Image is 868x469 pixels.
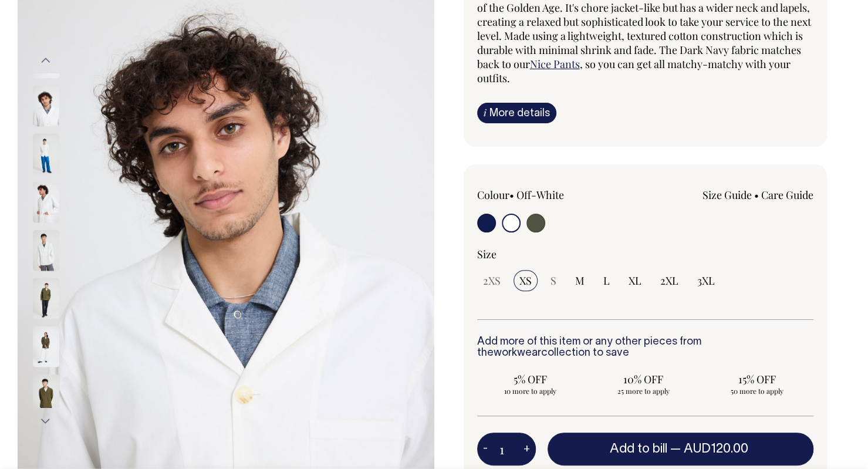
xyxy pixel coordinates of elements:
div: Size [477,247,814,261]
img: off-white [33,182,59,223]
span: • [754,188,759,202]
span: 3XL [697,274,715,288]
span: L [603,274,610,288]
input: M [569,270,590,291]
input: 5% OFF 10 more to apply [477,369,583,399]
span: XS [519,274,532,288]
img: olive [33,326,59,367]
span: Add to bill [610,443,667,455]
img: olive [33,278,59,319]
span: S [550,274,556,288]
input: 10% OFF 25 more to apply [590,369,697,399]
span: 50 more to apply [710,386,804,396]
span: , so you can get all matchy-matchy with your outfits. [477,57,791,85]
span: 5% OFF [483,372,577,386]
button: - [477,437,494,461]
span: • [509,188,514,202]
span: XL [629,274,641,288]
input: 2XS [477,270,506,291]
div: Colour [477,188,612,202]
label: Off-White [516,188,564,202]
span: 15% OFF [710,372,804,386]
input: L [597,270,616,291]
span: — [670,443,751,455]
span: 25 more to apply [596,386,691,396]
input: XL [623,270,647,291]
button: Next [37,408,55,434]
span: 2XS [483,274,501,288]
input: XS [514,270,538,291]
button: Previous [37,48,55,74]
a: Care Guide [761,188,813,202]
span: i [484,106,487,119]
span: AUD120.00 [684,443,748,455]
a: Size Guide [702,188,752,202]
img: off-white [33,230,59,271]
span: 10 more to apply [483,386,577,396]
img: olive [33,374,59,416]
span: 10% OFF [596,372,691,386]
button: Add to bill —AUD120.00 [548,433,814,465]
input: 15% OFF 50 more to apply [704,369,810,399]
input: 2XL [654,270,684,291]
img: off-white [33,86,59,127]
input: 3XL [691,270,721,291]
button: + [518,437,536,461]
a: iMore details [477,103,556,123]
input: S [545,270,562,291]
span: M [575,274,585,288]
a: workwear [494,348,541,358]
h6: Add more of this item or any other pieces from the collection to save [477,336,814,360]
span: 2XL [660,274,678,288]
a: Nice Pants [530,57,580,71]
img: off-white [33,134,59,175]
